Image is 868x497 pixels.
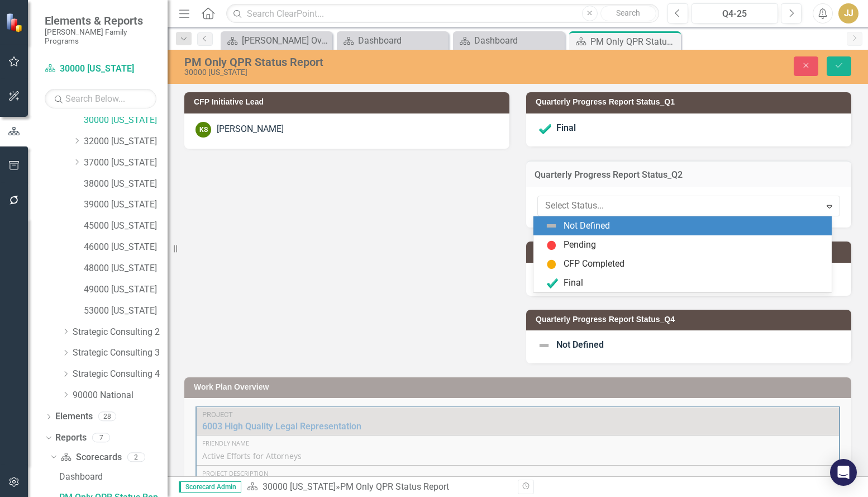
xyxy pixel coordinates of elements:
button: JJ [838,3,859,23]
a: 30000 [US_STATE] [45,63,156,75]
div: KS [195,122,211,138]
div: 28 [98,412,116,422]
div: Open Intercom Messenger [830,459,857,486]
span: Final [556,122,576,133]
div: Pending [564,239,596,252]
div: Final [564,277,583,290]
a: 32000 [US_STATE] [84,135,168,148]
div: Dashboard [59,472,168,482]
button: Search [600,6,656,21]
h3: Quarterly Progress Report Status_Q1 [536,98,846,106]
a: Strategic Consulting 4 [73,368,168,381]
span: Search [616,8,640,17]
div: PM Only QPR Status Report [590,35,678,49]
div: Not Defined [564,220,610,233]
div: [PERSON_NAME] Overview [242,34,330,48]
h3: Quarterly Progress Report Status_Q4 [536,315,846,324]
div: 30000 [US_STATE] [184,68,554,77]
a: 30000 [US_STATE] [84,114,168,127]
div: 7 [92,433,110,442]
div: CFP Completed [564,258,624,271]
small: [PERSON_NAME] Family Programs [45,27,156,46]
input: Search ClearPoint... [226,4,659,23]
a: 53000 [US_STATE] [84,305,168,318]
a: Scorecards [60,451,121,464]
img: Final [537,122,551,135]
input: Search Below... [45,89,156,108]
div: Q4-25 [695,7,774,21]
img: Pending [545,238,558,252]
a: Reports [55,432,87,444]
a: Dashboard [56,467,168,485]
a: Strategic Consulting 2 [73,326,168,339]
span: Elements & Reports [45,14,156,27]
a: [PERSON_NAME] Overview [223,34,330,48]
img: Final [545,276,558,290]
span: Not Defined [556,339,604,350]
img: Not Defined [545,219,558,233]
h3: CFP Initiative Lead [194,98,504,106]
img: ClearPoint Strategy [6,13,25,32]
a: 37000 [US_STATE] [84,157,168,169]
a: Strategic Consulting 3 [73,347,168,359]
span: Scorecard Admin [179,481,241,493]
img: Not Defined [537,339,551,352]
div: 2 [127,452,145,462]
button: Q4-25 [691,3,778,23]
div: » [247,481,509,494]
a: Dashboard [456,34,562,48]
div: Dashboard [474,34,562,48]
a: 45000 [US_STATE] [84,220,168,233]
a: 38000 [US_STATE] [84,178,168,191]
a: Elements [55,410,93,423]
a: 48000 [US_STATE] [84,262,168,275]
a: 90000 National [73,389,168,402]
img: CFP Completed [545,257,558,271]
div: [PERSON_NAME] [217,123,284,136]
a: 30000 [US_STATE] [263,481,336,492]
a: 46000 [US_STATE] [84,241,168,254]
a: Dashboard [340,34,446,48]
div: PM Only QPR Status Report [184,56,554,68]
a: 39000 [US_STATE] [84,198,168,211]
h3: Quarterly Progress Report Status_Q2 [535,170,843,180]
div: PM Only QPR Status Report [340,481,449,492]
div: Dashboard [358,34,446,48]
a: 49000 [US_STATE] [84,283,168,296]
